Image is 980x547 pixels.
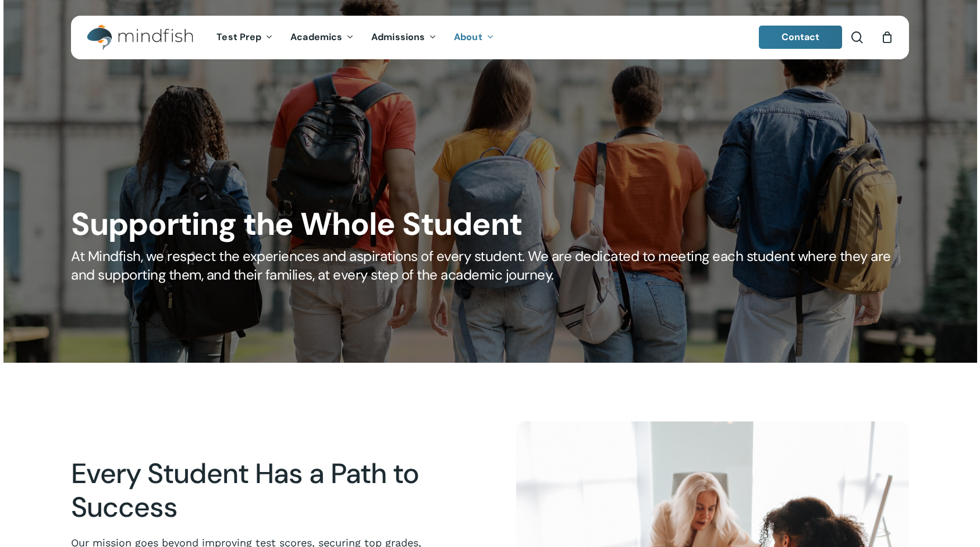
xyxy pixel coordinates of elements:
[371,31,425,43] span: Admissions
[759,26,843,49] a: Contact
[880,31,893,44] a: Cart
[782,31,820,43] span: Contact
[363,33,445,42] a: Admissions
[208,33,282,42] a: Test Prep
[71,206,908,243] h1: Supporting the Whole Student
[71,247,908,284] h5: At Mindfish, we respect the experiences and aspirations of every student. We are dedicated to mee...
[216,31,261,43] span: Test Prep
[290,31,342,43] span: Academics
[71,16,909,59] header: Main Menu
[445,33,503,42] a: About
[454,31,482,43] span: About
[208,16,502,59] nav: Main Menu
[71,457,435,524] h2: Every Student Has a Path to Success
[282,33,363,42] a: Academics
